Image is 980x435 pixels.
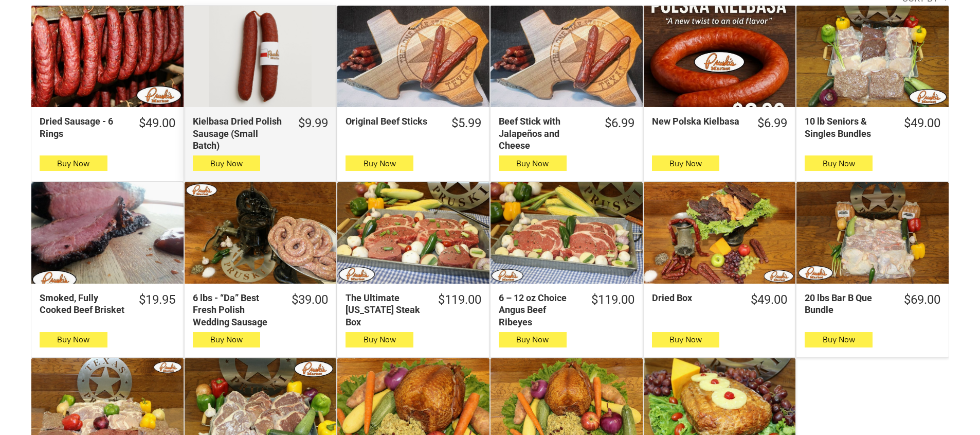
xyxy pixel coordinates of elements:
[516,159,549,168] span: Buy Now
[185,6,337,107] a: Kielbasa Dried Polish Sausage (Small Batch)
[337,292,489,328] a: $119.00The Ultimate [US_STATE] Steak Box
[298,115,328,131] div: $9.99
[292,292,328,308] div: $39.00
[451,115,481,131] div: $5.99
[669,335,702,344] span: Buy Now
[757,115,787,131] div: $6.99
[346,292,424,328] div: The Ultimate [US_STATE] Steak Box
[193,155,261,171] button: Buy Now
[139,292,175,308] div: $19.95
[644,115,796,131] a: $6.99New Polska Kielbasa
[337,182,489,284] a: The Ultimate Texas Steak Box
[40,115,125,140] div: Dried Sausage - 6 Rings
[805,292,890,316] div: 20 lbs Bar B Que Bundle
[139,115,175,131] div: $49.00
[193,292,278,328] div: 6 lbs - “Da” Best Fresh Polish Wedding Sausage
[193,115,285,151] div: Kielbasa Dried Polish Sausage (Small Batch)
[652,292,737,304] div: Dried Box
[796,6,949,107] a: 10 lb Seniors &amp; Singles Bundles
[31,115,184,140] a: $49.00Dried Sausage - 6 Rings
[185,182,337,284] a: 6 lbs - “Da” Best Fresh Polish Wedding Sausage
[40,155,107,171] button: Buy Now
[491,292,643,328] a: $119.006 – 12 oz Choice Angus Beef Ribeyes
[337,115,489,131] a: $5.99Original Beef Sticks
[31,182,184,284] a: Smoked, Fully Cooked Beef Brisket
[644,182,796,284] a: Dried Box
[346,332,413,347] button: Buy Now
[805,332,873,347] button: Buy Now
[438,292,481,308] div: $119.00
[57,159,89,168] span: Buy Now
[904,115,940,131] div: $49.00
[57,335,89,344] span: Buy Now
[499,332,567,347] button: Buy Now
[605,115,634,131] div: $6.99
[904,292,940,308] div: $69.00
[346,115,438,127] div: Original Beef Sticks
[644,6,796,107] a: New Polska Kielbasa
[185,292,337,328] a: $39.006 lbs - “Da” Best Fresh Polish Wedding Sausage
[491,6,643,107] a: Beef Stick with Jalapeños and Cheese
[499,115,591,151] div: Beef Stick with Jalapeños and Cheese
[40,332,107,347] button: Buy Now
[337,6,489,107] a: Original Beef Sticks
[823,335,855,344] span: Buy Now
[346,155,413,171] button: Buy Now
[364,335,396,344] span: Buy Now
[491,115,643,151] a: $6.99Beef Stick with Jalapeños and Cheese
[652,332,720,347] button: Buy Now
[31,292,184,316] a: $19.95Smoked, Fully Cooked Beef Brisket
[652,115,744,127] div: New Polska Kielbasa
[40,292,125,316] div: Smoked, Fully Cooked Beef Brisket
[796,115,949,140] a: $49.0010 lb Seniors & Singles Bundles
[796,182,949,284] a: 20 lbs Bar B Que Bundle
[499,292,577,328] div: 6 – 12 oz Choice Angus Beef Ribeyes
[805,115,890,140] div: 10 lb Seniors & Singles Bundles
[499,155,567,171] button: Buy Now
[823,159,855,168] span: Buy Now
[669,159,702,168] span: Buy Now
[210,159,243,168] span: Buy Now
[210,335,243,344] span: Buy Now
[644,292,796,308] a: $49.00Dried Box
[805,155,873,171] button: Buy Now
[491,182,643,284] a: 6 – 12 oz Choice Angus Beef Ribeyes
[796,292,949,316] a: $69.0020 lbs Bar B Que Bundle
[516,335,549,344] span: Buy Now
[751,292,787,308] div: $49.00
[193,332,261,347] button: Buy Now
[591,292,634,308] div: $119.00
[31,6,184,107] a: Dried Sausage - 6 Rings
[364,159,396,168] span: Buy Now
[652,155,720,171] button: Buy Now
[185,115,337,151] a: $9.99Kielbasa Dried Polish Sausage (Small Batch)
